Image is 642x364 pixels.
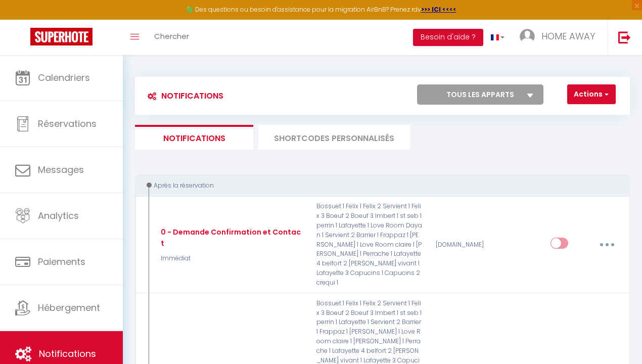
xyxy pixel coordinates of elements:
button: Actions [567,84,616,105]
span: Calendriers [38,71,90,84]
p: Immédiat [158,254,303,263]
img: Super Booking [30,28,93,45]
span: Hébergement [38,301,100,314]
img: logout [618,31,631,43]
span: Réservations [38,117,97,130]
div: Après la réservation [145,181,611,191]
img: ... [520,29,535,44]
div: 0 - Demande Confirmation et Contact [158,226,303,249]
span: HOME AWAY [541,30,595,42]
span: Paiements [38,255,85,268]
a: >>> ICI <<<< [421,5,456,14]
button: Besoin d'aide ? [413,29,483,46]
span: Analytics [38,209,79,222]
h3: Notifications [143,84,223,107]
p: Bossuet 1 Felix 1 Felix 2 Servient 1 Felix 3 Boeuf 2 Boeuf 3 Imbert 1 st seb 1 perrin 1 Lafayette... [310,202,429,288]
span: Messages [38,163,84,176]
a: Chercher [147,20,197,55]
li: Notifications [135,125,253,150]
span: Chercher [154,31,189,41]
span: Notifications [39,347,96,360]
a: ... HOME AWAY [512,20,608,55]
div: [DOMAIN_NAME] [429,202,508,288]
li: SHORTCODES PERSONNALISÉS [258,125,410,150]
